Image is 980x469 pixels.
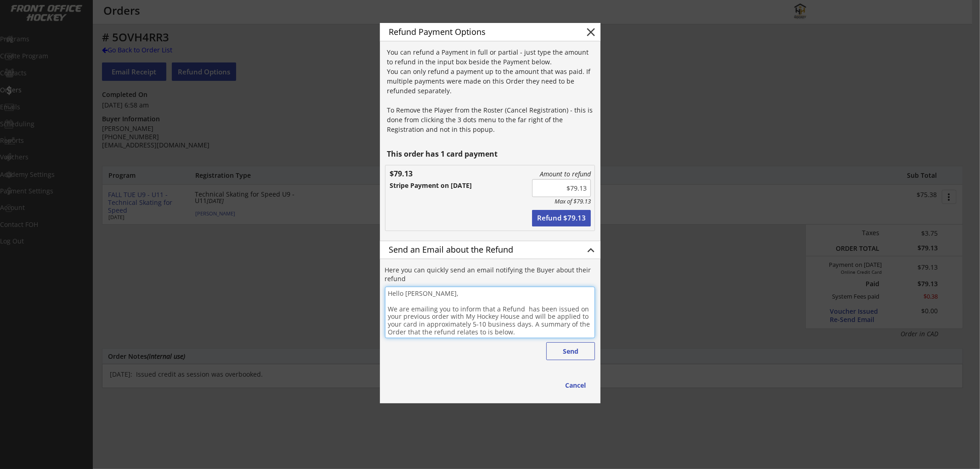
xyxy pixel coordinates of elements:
div: Refund Payment Options [389,28,570,36]
button: Refund $79.13 [532,210,591,226]
button: Cancel [556,377,595,394]
div: Amount to refund [532,170,591,178]
div: You can refund a Payment in full or partial - just type the amount to refund in the input box bes... [387,47,595,134]
button: close [584,25,598,39]
div: Stripe Payment on [DATE] [390,182,522,189]
button: keyboard_arrow_up [584,243,598,257]
input: Amount to refund [532,179,591,197]
div: Here you can quickly send an email notifying the Buyer about their refund [385,266,595,283]
button: Send [546,342,595,360]
div: $79.13 [390,170,436,177]
div: This order has 1 card payment [387,150,595,158]
div: Send an Email about the Refund [389,245,570,254]
div: Max of $79.13 [532,198,591,205]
